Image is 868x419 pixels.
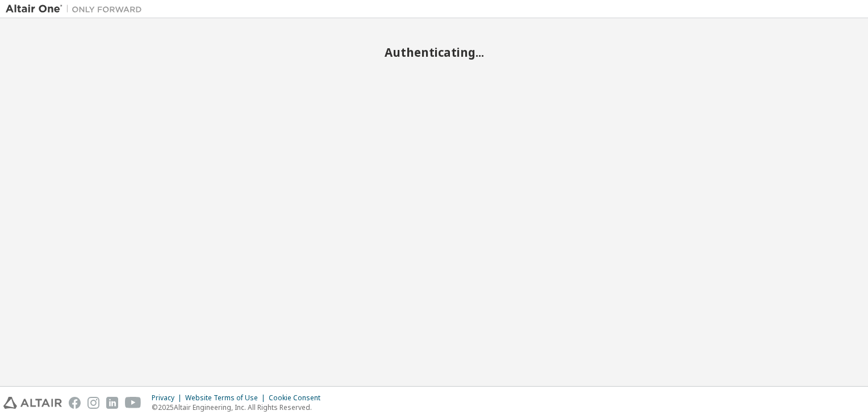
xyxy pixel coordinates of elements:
[87,397,99,409] img: instagram.svg
[152,393,185,403] div: Privacy
[106,397,118,409] img: linkedin.svg
[3,397,62,409] img: altair_logo.svg
[185,393,269,403] div: Website Terms of Use
[6,45,862,60] h2: Authenticating...
[269,393,327,403] div: Cookie Consent
[152,403,327,412] p: © 2025 Altair Engineering, Inc. All Rights Reserved.
[125,397,141,409] img: youtube.svg
[69,397,81,409] img: facebook.svg
[6,3,148,15] img: Altair One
